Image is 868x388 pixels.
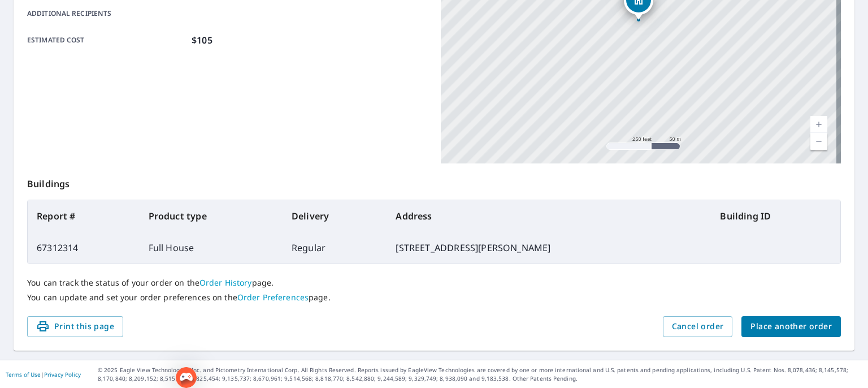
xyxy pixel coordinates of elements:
[27,316,123,337] button: Print this page
[672,320,724,334] span: Cancel order
[140,200,283,232] th: Product type
[6,370,41,378] a: Terms of Use
[27,292,841,303] p: You can update and set your order preferences on the page.
[711,200,840,232] th: Building ID
[27,278,841,288] p: You can track the status of your order on the page.
[810,133,827,150] a: Current Level 17, Zoom Out
[387,200,711,232] th: Address
[741,316,841,337] button: Place another order
[237,292,309,303] a: Order Preferences
[387,232,711,264] td: [STREET_ADDRESS][PERSON_NAME]
[663,316,733,337] button: Cancel order
[6,371,81,378] p: |
[98,366,862,383] p: © 2025 Eagle View Technologies, Inc. and Pictometry International Corp. All Rights Reserved. Repo...
[810,116,827,133] a: Current Level 17, Zoom In
[750,320,832,334] span: Place another order
[28,232,140,264] td: 67312314
[192,33,212,47] p: $105
[27,33,187,47] p: Estimated cost
[44,370,81,378] a: Privacy Policy
[199,277,252,288] a: Order History
[283,232,387,264] td: Regular
[27,8,187,19] p: Additional recipients
[36,320,114,334] span: Print this page
[140,232,283,264] td: Full House
[28,200,140,232] th: Report #
[283,200,387,232] th: Delivery
[27,163,841,200] p: Buildings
